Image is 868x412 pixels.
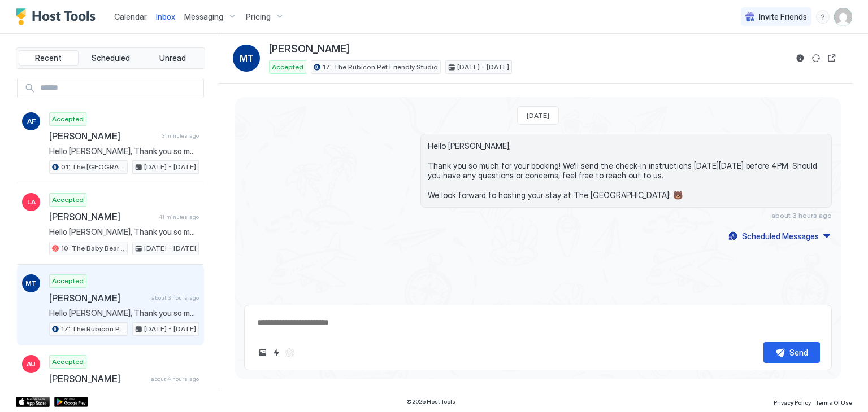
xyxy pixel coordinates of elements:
[406,398,455,405] span: © 2025 Host Tools
[184,12,223,22] span: Messaging
[763,342,820,363] button: Send
[16,8,101,25] a: Host Tools Logo
[52,276,84,286] span: Accepted
[61,324,125,334] span: 17: The Rubicon Pet Friendly Studio
[774,396,811,407] a: Privacy Policy
[457,62,509,72] span: [DATE] - [DATE]
[527,111,549,120] span: [DATE]
[816,10,830,24] div: menu
[54,397,88,407] a: Google Play Store
[162,132,199,139] span: 3 minutes ago
[144,243,196,253] span: [DATE] - [DATE]
[144,324,196,334] span: [DATE] - [DATE]
[114,11,147,23] a: Calendar
[151,294,199,301] span: about 3 hours ago
[156,12,175,21] span: Inbox
[793,51,807,65] button: Reservation information
[142,50,202,66] button: Unread
[270,346,283,360] button: Quick reply
[49,227,199,237] span: Hello [PERSON_NAME], Thank you so much for your booking! We'll send the check-in instructions [DA...
[159,213,199,221] span: 41 minutes ago
[49,389,199,399] span: Hi there! Our check-in time is 4 PM, and we’ll send you the check-in instructions prior to that t...
[49,373,146,384] span: [PERSON_NAME]
[49,130,157,142] span: [PERSON_NAME]
[27,359,36,369] span: AU
[49,292,147,304] span: [PERSON_NAME]
[774,399,811,406] span: Privacy Policy
[27,116,36,126] span: AF
[834,8,852,26] div: User profile
[92,53,130,63] span: Scheduled
[789,347,808,358] div: Send
[49,211,154,222] span: [PERSON_NAME]
[742,230,819,242] div: Scheduled Messages
[240,51,254,65] span: MT
[16,397,50,407] a: App Store
[156,11,175,23] a: Inbox
[35,53,62,63] span: Recent
[36,78,203,98] input: Input Field
[159,53,186,63] span: Unread
[759,12,807,22] span: Invite Friends
[25,278,37,288] span: MT
[16,47,205,69] div: tab-group
[323,62,438,72] span: 17: The Rubicon Pet Friendly Studio
[81,50,141,66] button: Scheduled
[428,141,824,200] span: Hello [PERSON_NAME], Thank you so much for your booking! We'll send the check-in instructions [DA...
[49,308,199,318] span: Hello [PERSON_NAME], Thank you so much for your booking! We'll send the check-in instructions [DA...
[144,162,196,172] span: [DATE] - [DATE]
[52,114,84,124] span: Accepted
[52,357,84,367] span: Accepted
[114,12,147,21] span: Calendar
[61,162,125,172] span: 01: The [GEOGRAPHIC_DATA] at The [GEOGRAPHIC_DATA]
[27,197,36,207] span: LA
[52,195,84,205] span: Accepted
[151,375,199,383] span: about 4 hours ago
[815,399,852,406] span: Terms Of Use
[809,51,823,65] button: Sync reservation
[727,229,832,244] button: Scheduled Messages
[61,243,125,253] span: 10: The Baby Bear Pet Friendly Studio
[825,51,839,65] button: Open reservation
[771,211,832,220] span: about 3 hours ago
[19,50,79,66] button: Recent
[256,346,270,360] button: Upload image
[269,43,349,56] span: [PERSON_NAME]
[246,12,271,22] span: Pricing
[272,62,303,72] span: Accepted
[49,146,199,156] span: Hello [PERSON_NAME], Thank you so much for your booking! We'll send the check-in instructions [DA...
[815,396,852,407] a: Terms Of Use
